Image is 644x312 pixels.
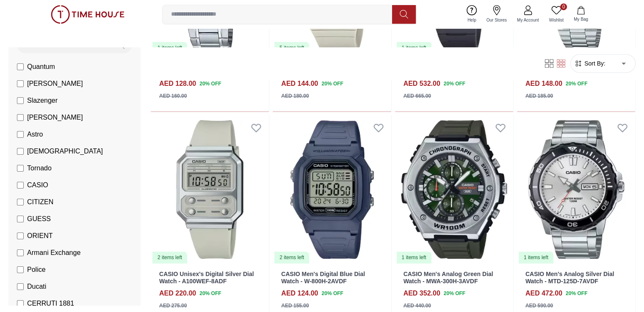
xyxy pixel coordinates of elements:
[27,96,58,106] span: Slazenger
[159,288,196,298] h4: AED 220.00
[17,199,24,205] input: CITIZEN
[27,298,74,309] span: CERRUTI 1881
[159,92,187,100] div: AED 160.00
[281,302,309,309] div: AED 155.00
[159,271,254,285] a: CASIO Unisex's Digital Silver Dial Watch - A100WEF-8ADF
[27,197,53,207] span: CITIZEN
[583,59,605,68] span: Sort By:
[17,114,24,121] input: [PERSON_NAME]
[404,79,440,89] h4: AED 532.00
[27,214,51,224] span: GUESS
[404,288,440,298] h4: AED 352.00
[397,252,431,263] div: 1 items left
[560,3,567,10] span: 0
[273,115,391,264] img: CASIO Men's Digital Blue Dial Watch - W-800H-2AVDF
[27,282,46,292] span: Ducati
[525,288,562,298] h4: AED 472.00
[321,80,343,88] span: 20 % OFF
[404,302,431,309] div: AED 440.00
[27,180,48,190] span: CASIO
[569,4,593,24] button: My Bag
[397,42,431,54] div: 1 items left
[17,97,24,104] input: Slazenger
[525,92,553,100] div: AED 185.00
[27,248,80,258] span: Armani Exchange
[462,3,481,25] a: Help
[483,17,510,23] span: Our Stores
[159,79,196,89] h4: AED 128.00
[27,231,53,241] span: ORIENT
[281,288,318,298] h4: AED 124.00
[444,290,465,297] span: 20 % OFF
[17,131,24,138] input: Astro
[525,79,562,89] h4: AED 148.00
[481,3,512,25] a: Our Stores
[17,300,24,307] input: CERRUTI 1881
[464,17,480,23] span: Help
[27,163,52,173] span: Tornado
[519,252,553,263] div: 1 items left
[27,265,46,275] span: Police
[273,115,391,264] a: CASIO Men's Digital Blue Dial Watch - W-800H-2AVDF2 items left
[17,249,24,256] input: Armani Exchange
[574,59,605,68] button: Sort By:
[152,42,187,54] div: 1 items left
[395,115,513,264] img: CASIO Men's Analog Green Dial Watch - MWA-300H-3AVDF
[444,80,465,88] span: 20 % OFF
[17,182,24,189] input: CASIO
[525,271,614,285] a: CASIO Men's Analog Silver Dial Watch - MTD-125D-7AVDF
[27,79,83,89] span: [PERSON_NAME]
[566,80,587,88] span: 20 % OFF
[17,148,24,155] input: [DEMOGRAPHIC_DATA]
[159,302,187,309] div: AED 275.00
[17,233,24,239] input: ORIENT
[51,5,124,24] img: ...
[199,290,221,297] span: 20 % OFF
[404,92,431,100] div: AED 665.00
[546,17,567,23] span: Wishlist
[27,129,43,140] span: Astro
[151,115,269,264] a: CASIO Unisex's Digital Silver Dial Watch - A100WEF-8ADF2 items left
[27,62,55,72] span: Quantum
[17,216,24,222] input: GUESS
[566,290,587,297] span: 20 % OFF
[517,115,635,264] img: CASIO Men's Analog Silver Dial Watch - MTD-125D-7AVDF
[525,302,553,309] div: AED 590.00
[570,16,591,22] span: My Bag
[17,165,24,172] input: Tornado
[17,283,24,290] input: Ducati
[199,80,221,88] span: 20 % OFF
[274,42,309,54] div: 5 items left
[274,252,309,263] div: 2 items left
[281,271,365,285] a: CASIO Men's Digital Blue Dial Watch - W-800H-2AVDF
[17,80,24,87] input: [PERSON_NAME]
[395,115,513,264] a: CASIO Men's Analog Green Dial Watch - MWA-300H-3AVDF1 items left
[404,271,493,285] a: CASIO Men's Analog Green Dial Watch - MWA-300H-3AVDF
[152,252,187,263] div: 2 items left
[27,112,83,123] span: [PERSON_NAME]
[544,3,569,25] a: 0Wishlist
[151,115,269,264] img: CASIO Unisex's Digital Silver Dial Watch - A100WEF-8ADF
[27,146,103,156] span: [DEMOGRAPHIC_DATA]
[17,266,24,273] input: Police
[514,17,542,23] span: My Account
[321,290,343,297] span: 20 % OFF
[281,79,318,89] h4: AED 144.00
[281,92,309,100] div: AED 180.00
[17,63,24,70] input: Quantum
[517,115,635,264] a: CASIO Men's Analog Silver Dial Watch - MTD-125D-7AVDF1 items left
